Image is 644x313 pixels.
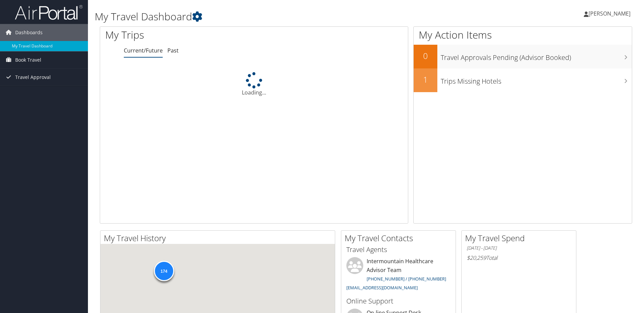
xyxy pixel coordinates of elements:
span: Book Travel [15,51,41,68]
h1: My Action Items [414,28,632,42]
h1: My Trips [105,28,275,42]
div: 174 [154,261,174,281]
h2: 1 [414,74,437,85]
a: Past [167,47,179,54]
span: Dashboards [15,24,43,41]
span: $20,259 [467,254,486,262]
a: 0Travel Approvals Pending (Advisor Booked) [414,45,632,68]
h6: [DATE] - [DATE] [467,245,571,251]
a: [PHONE_NUMBER] / [PHONE_NUMBER] [367,276,446,282]
h2: My Travel History [104,232,335,244]
h1: My Travel Dashboard [95,9,456,24]
img: airportal-logo.png [15,4,83,20]
h3: Travel Agents [346,245,451,254]
h3: Trips Missing Hotels [441,73,632,86]
span: [PERSON_NAME] [589,10,630,17]
h3: Online Support [346,296,451,306]
span: Travel Approval [15,69,51,86]
h6: Total [467,254,571,262]
h2: My Travel Spend [465,232,576,244]
a: 1Trips Missing Hotels [414,68,632,92]
h3: Travel Approvals Pending (Advisor Booked) [441,49,632,62]
a: [PERSON_NAME] [584,3,637,24]
a: Current/Future [124,47,163,54]
div: Loading... [100,72,408,97]
li: Intermountain Healthcare Advisor Team [343,257,454,293]
h2: 0 [414,50,437,62]
a: [EMAIL_ADDRESS][DOMAIN_NAME] [346,285,418,291]
h2: My Travel Contacts [345,232,456,244]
